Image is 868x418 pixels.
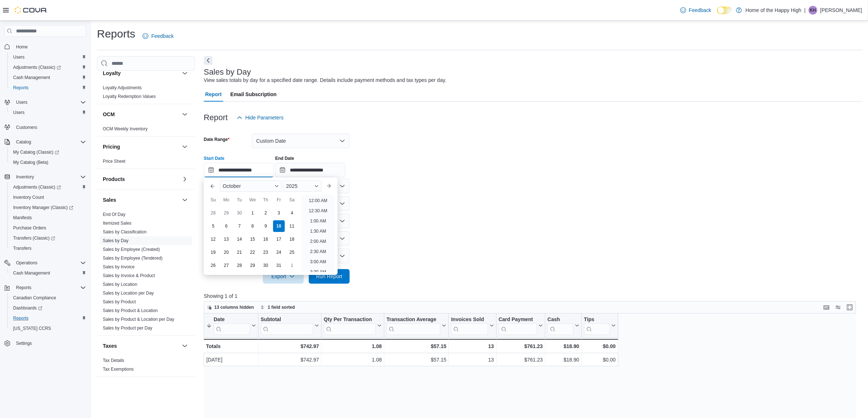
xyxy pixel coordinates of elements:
a: Transfers (Classic) [7,233,89,243]
div: Button. Open the year selector. 2025 is currently selected. [283,180,322,192]
button: Operations [1,258,89,268]
button: Reports [7,83,89,93]
span: Inventory Count [13,194,44,200]
span: Reports [10,314,86,323]
a: Tax Exemptions [103,367,134,372]
span: Catalog [13,138,86,146]
span: Itemized Sales [103,220,132,226]
div: Transaction Average [386,316,440,323]
span: Reports [10,83,86,92]
span: Price Sheet [103,158,125,164]
div: Date [214,316,250,335]
span: KH [810,6,816,15]
button: Users [13,98,30,107]
div: day-16 [260,233,272,245]
div: day-23 [260,247,272,258]
div: day-22 [247,247,258,258]
button: Inventory [13,173,37,181]
ul: Time [301,195,335,272]
a: OCM Weekly Inventory [103,126,148,131]
button: Enter fullscreen [845,303,854,312]
span: Inventory [16,174,34,180]
a: My Catalog (Classic) [10,148,62,157]
li: 12:00 AM [306,196,330,205]
button: Catalog [13,138,34,146]
div: day-28 [234,260,245,271]
button: Loyalty [180,69,189,78]
div: Button. Open the month selector. October is currently selected. [220,180,282,192]
span: Cash Management [13,270,50,276]
button: Catalog [1,137,89,147]
button: [US_STATE] CCRS [7,323,89,334]
a: Loyalty Redemption Values [103,94,156,99]
button: Home [1,41,89,52]
a: Sales by Product [103,299,136,304]
button: Inventory [1,172,89,182]
button: Sales [180,196,189,204]
a: Sales by Classification [103,229,147,234]
label: Start Date [204,155,225,161]
div: Su [207,194,219,206]
div: Transaction Average [386,316,440,335]
div: day-21 [234,247,245,258]
span: Users [13,110,24,115]
div: day-4 [286,207,298,219]
button: Cash Management [7,268,89,278]
div: day-29 [221,207,232,219]
label: End Date [275,155,294,161]
span: Transfers [10,244,86,253]
a: End Of Day [103,212,125,217]
a: Sales by Invoice [103,264,135,269]
a: Customers [13,123,40,132]
a: Cash Management [10,269,53,277]
a: Tax Details [103,358,124,363]
div: day-15 [247,233,258,245]
span: Operations [13,259,86,267]
span: [US_STATE] CCRS [13,326,51,331]
button: Users [7,107,89,118]
a: Inventory Manager (Classic) [10,203,76,212]
div: 1.08 [324,342,382,351]
a: Reports [10,83,31,92]
a: My Catalog (Beta) [10,158,51,167]
li: 2:00 AM [307,237,329,246]
a: Sales by Employee (Created) [103,247,160,252]
span: Adjustments (Classic) [10,183,86,192]
button: Operations [13,259,40,267]
div: Card Payment [498,316,537,323]
label: Date Range [204,137,230,142]
span: Canadian Compliance [10,293,86,302]
a: Inventory Manager (Classic) [7,202,89,213]
div: OCM [97,125,195,136]
a: Reports [10,314,31,323]
span: Users [16,99,27,105]
span: Transfers (Classic) [10,234,86,242]
span: 2025 [286,183,297,189]
div: Th [260,194,272,206]
span: Sales by Location [103,281,137,287]
span: My Catalog (Classic) [13,149,59,155]
a: Sales by Product & Location [103,308,158,313]
span: Sales by Location per Day [103,290,154,296]
div: Tu [234,194,245,206]
button: Qty Per Transaction [324,316,382,335]
h3: OCM [103,111,115,118]
span: Adjustments (Classic) [13,184,61,190]
button: Inventory Count [7,192,89,202]
a: Transfers [10,244,34,253]
img: Cova [15,7,47,14]
span: Sales by Product & Location per Day [103,316,174,322]
div: day-20 [221,247,232,258]
span: Sales by Classification [103,229,147,235]
p: Home of the Happy High [746,6,801,15]
li: 3:00 AM [307,257,329,266]
button: OCM [103,111,179,118]
span: Customers [13,123,86,132]
nav: Complex example [4,38,86,367]
div: day-28 [207,207,219,219]
button: Transfers [7,243,89,253]
span: Export [267,269,299,284]
span: Inventory Count [10,193,86,202]
div: Cash [548,316,573,335]
button: My Catalog (Beta) [7,157,89,167]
